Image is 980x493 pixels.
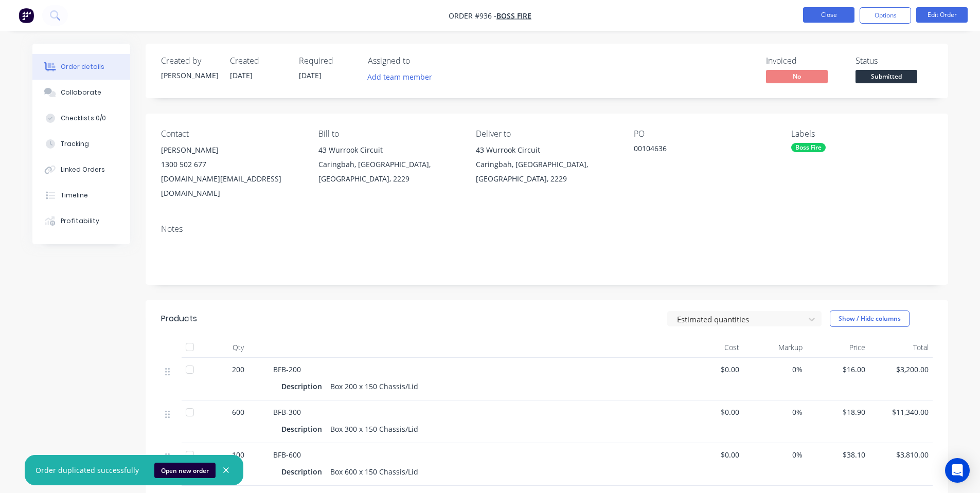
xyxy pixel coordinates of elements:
span: BFB-600 [273,450,301,460]
span: $3,810.00 [874,449,929,460]
span: BFB-200 [273,364,301,374]
div: Description [281,464,326,479]
div: Markup [743,337,807,358]
div: Bill to [318,129,459,139]
span: $0.00 [685,364,740,375]
div: 1300 502 677 [161,157,302,172]
div: [PERSON_NAME] [161,143,302,157]
div: Contact [161,129,302,139]
button: Show / Hide columns [830,311,910,327]
button: Profitability [32,208,130,234]
div: [PERSON_NAME] [161,70,218,81]
span: 0% [747,449,803,460]
button: Checklists 0/0 [32,105,130,131]
span: [DATE] [230,70,253,80]
div: Assigned to [368,56,471,66]
div: Caringbah, [GEOGRAPHIC_DATA], [GEOGRAPHIC_DATA], 2229 [318,157,459,186]
div: Caringbah, [GEOGRAPHIC_DATA], [GEOGRAPHIC_DATA], 2229 [476,157,617,186]
div: Open Intercom Messenger [945,458,970,483]
div: Required [299,56,355,66]
div: Collaborate [61,88,101,97]
button: Timeline [32,182,130,208]
span: $11,340.00 [874,407,929,417]
div: Cost [681,337,744,358]
button: Options [860,7,911,24]
div: 43 Wurrook Circuit [476,143,617,157]
div: Products [161,313,197,325]
div: Box 200 x 150 Chassis/Lid [326,379,422,394]
div: Tracking [61,139,89,149]
div: Qty [207,337,269,358]
button: Tracking [32,131,130,157]
button: Add team member [362,70,437,84]
div: Status [856,56,933,66]
div: Profitability [61,216,99,226]
div: Price [807,337,870,358]
div: Created by [161,56,218,66]
div: Labels [791,129,932,139]
div: 43 Wurrook Circuit [318,143,459,157]
span: 0% [747,364,803,375]
button: Order details [32,54,130,80]
div: Notes [161,224,933,234]
button: Edit Order [916,7,968,23]
div: 43 Wurrook CircuitCaringbah, [GEOGRAPHIC_DATA], [GEOGRAPHIC_DATA], 2229 [476,143,617,186]
div: 00104636 [634,143,762,157]
span: $0.00 [685,407,740,417]
span: $16.00 [811,364,866,375]
div: Checklists 0/0 [61,114,106,123]
button: Submitted [856,70,917,85]
div: Box 600 x 150 Chassis/Lid [326,464,422,479]
span: $38.10 [811,449,866,460]
span: 100 [232,449,244,460]
span: Submitted [856,70,917,83]
span: 0% [747,407,803,417]
span: No [766,70,828,83]
div: Linked Orders [61,165,105,174]
span: $0.00 [685,449,740,460]
span: 600 [232,407,244,417]
div: Invoiced [766,56,843,66]
div: 43 Wurrook CircuitCaringbah, [GEOGRAPHIC_DATA], [GEOGRAPHIC_DATA], 2229 [318,143,459,186]
span: $18.90 [811,407,866,417]
button: Collaborate [32,80,130,105]
button: Open new order [154,463,216,478]
div: Total [869,337,933,358]
div: [PERSON_NAME]1300 502 677[DOMAIN_NAME][EMAIL_ADDRESS][DOMAIN_NAME] [161,143,302,200]
button: Add team member [368,70,438,84]
div: Order details [61,62,104,71]
button: Close [803,7,854,23]
div: PO [634,129,775,139]
span: [DATE] [299,70,322,80]
div: Order duplicated successfully [35,465,139,476]
div: [DOMAIN_NAME][EMAIL_ADDRESS][DOMAIN_NAME] [161,172,302,200]
div: Description [281,422,326,436]
div: Box 300 x 150 Chassis/Lid [326,422,422,436]
a: Boss Fire [496,11,531,21]
div: Deliver to [476,129,617,139]
div: Timeline [61,191,88,200]
button: Linked Orders [32,157,130,182]
div: Boss Fire [791,143,826,152]
span: 200 [232,364,244,375]
div: Created [230,56,287,66]
span: BFB-300 [273,407,301,417]
img: Factory [19,8,34,23]
span: Order #936 - [449,11,496,21]
span: $3,200.00 [874,364,929,375]
div: Description [281,379,326,394]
